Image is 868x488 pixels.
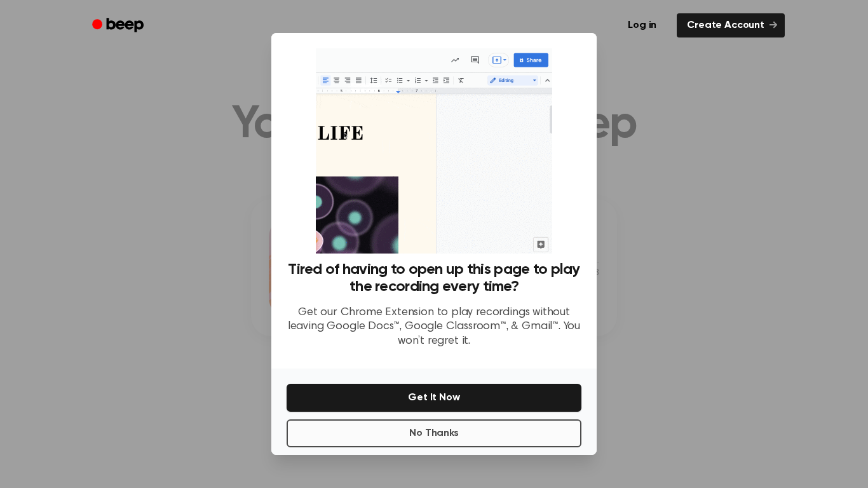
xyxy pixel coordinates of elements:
[287,261,581,295] h3: Tired of having to open up this page to play the recording every time?
[615,11,669,40] a: Log in
[287,306,581,349] p: Get our Chrome Extension to play recordings without leaving Google Docs™, Google Classroom™, & Gm...
[287,384,581,412] button: Get It Now
[316,48,552,254] img: Beep extension in action
[287,419,581,447] button: No Thanks
[677,13,785,37] a: Create Account
[83,13,155,38] a: Beep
